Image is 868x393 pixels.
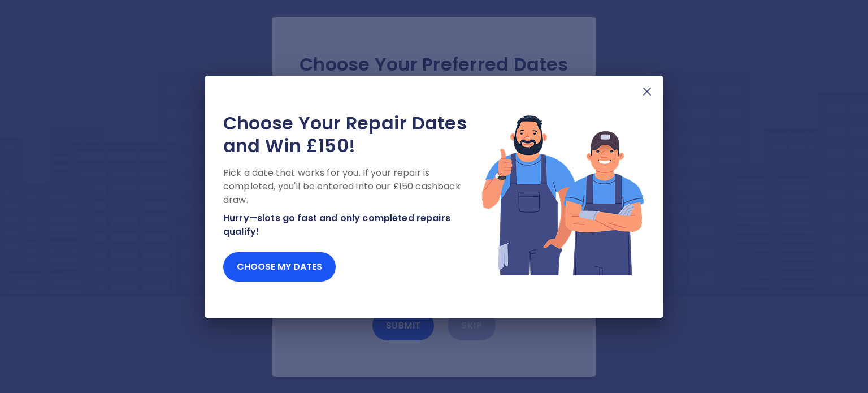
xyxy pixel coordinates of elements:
p: Pick a date that works for you. If your repair is completed, you'll be entered into our £150 cash... [223,166,481,207]
p: Hurry—slots go fast and only completed repairs qualify! [223,211,481,239]
img: X Mark [640,85,654,98]
button: Choose my dates [223,252,336,282]
img: Lottery [481,112,645,277]
h2: Choose Your Repair Dates and Win £150! [223,112,481,157]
